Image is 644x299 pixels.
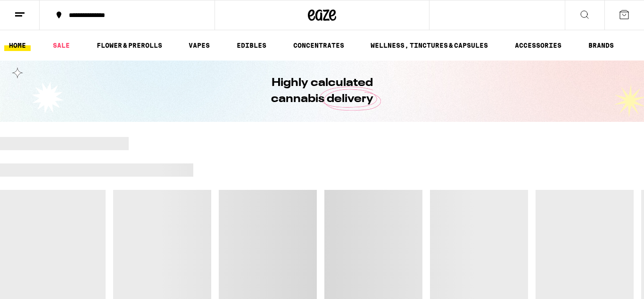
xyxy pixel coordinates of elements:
[184,40,215,51] a: VAPES
[584,40,619,51] a: BRANDS
[244,75,400,107] h1: Highly calculated cannabis delivery
[232,40,271,51] a: EDIBLES
[510,40,566,51] a: ACCESSORIES
[92,40,167,51] a: FLOWER & PREROLLS
[4,40,31,51] a: HOME
[366,40,493,51] a: WELLNESS, TINCTURES & CAPSULES
[48,40,74,51] a: SALE
[289,40,349,51] a: CONCENTRATES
